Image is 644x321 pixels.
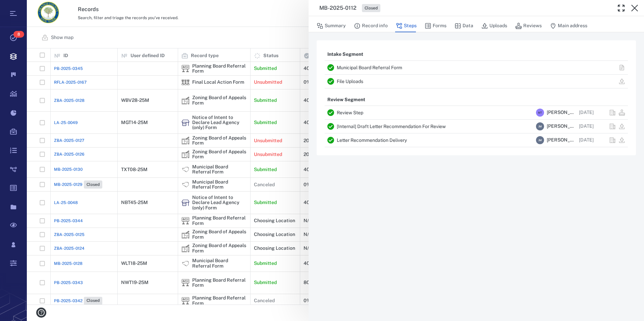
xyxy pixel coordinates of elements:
[337,65,402,70] a: Municipal Board Referral Form
[396,19,417,32] button: Steps
[536,136,544,144] div: J M
[536,109,544,117] div: M T
[579,123,594,130] p: [DATE]
[547,123,576,130] span: [PERSON_NAME]
[15,5,29,11] span: Help
[325,48,366,61] p: Intake Segment
[319,4,357,12] h3: MB-2025-0112
[13,31,24,38] span: 8
[547,109,576,116] span: [PERSON_NAME]
[628,1,641,15] button: Close
[337,110,363,115] a: Review Step
[536,122,544,130] div: J M
[354,19,388,32] button: Record info
[337,79,363,84] a: File Uploads
[515,19,542,32] button: Reviews
[363,5,379,11] span: Closed
[614,1,628,15] button: Toggle Fullscreen
[579,137,594,144] p: [DATE]
[550,19,587,32] button: Main address
[425,19,446,32] button: Forms
[337,137,407,143] a: Letter Recommendation Delivery
[454,19,473,32] button: Data
[337,124,446,129] a: [Internal] Draft Letter Recommendation For Review
[547,137,576,144] span: [PERSON_NAME]
[481,19,507,32] button: Uploads
[325,94,368,106] p: Review Segment
[317,19,346,32] button: Summary
[579,109,594,116] p: [DATE]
